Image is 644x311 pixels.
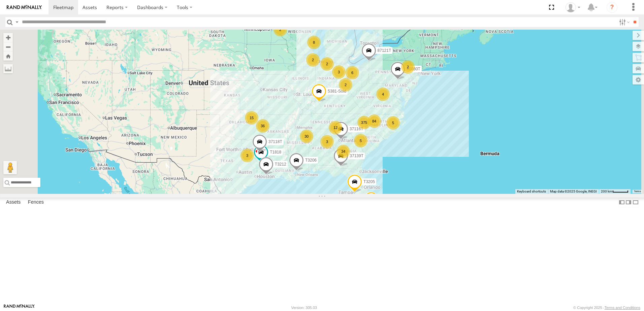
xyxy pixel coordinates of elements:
label: Dock Summary Table to the Right [625,198,632,207]
label: Search Filter Options [616,17,631,27]
div: 5 [386,116,400,130]
img: rand-logo.svg [7,5,42,10]
button: Keyboard shortcuts [517,189,546,194]
div: 12 [329,121,342,134]
label: Fences [25,198,47,207]
div: 2 [320,57,334,71]
div: 15 [245,111,258,125]
label: Dock Summary Table to the Left [618,198,625,207]
label: Map Settings [633,75,644,84]
span: 37139T [350,153,363,158]
button: Zoom Home [3,51,13,61]
label: Measure [3,64,13,73]
div: 6 [346,66,359,79]
span: 40080T [407,67,420,72]
div: 4 [376,88,390,101]
div: 84 [367,114,381,128]
span: 5381-Sold [328,89,346,94]
div: Version: 305.03 [291,306,317,310]
span: 87121T [378,48,391,53]
div: 2 [339,78,352,92]
span: T3205 [363,179,375,184]
button: Zoom in [3,33,13,42]
span: T3206 [305,158,317,163]
div: 5 [354,134,367,147]
a: Visit our Website [4,304,35,311]
button: Drag Pegman onto the map to open Street View [3,161,17,174]
span: 200 km [601,189,612,193]
div: 3 [332,65,346,79]
div: 2 [273,23,287,36]
div: 8 [307,36,321,49]
div: © Copyright 2025 - [573,306,640,310]
div: 30 [300,130,313,143]
button: Map Scale: 200 km per 44 pixels [599,189,631,194]
div: 2 [306,53,320,67]
label: Hide Summary Table [632,198,639,207]
div: 2 [401,60,415,74]
a: Terms [634,190,641,193]
span: T1818 [270,150,281,154]
div: Dwight Wallace [563,2,583,12]
span: T3212 [275,162,286,167]
div: 375 [357,116,371,129]
div: 34 [336,145,350,158]
div: 36 [256,119,269,133]
label: Search Query [14,17,20,27]
span: 37116T [350,127,363,131]
div: 3 [240,149,254,162]
div: 3 [320,135,334,148]
a: Terms and Conditions [605,306,640,310]
i: ? [607,2,617,13]
button: Zoom out [3,42,13,51]
span: 37118T [268,139,282,144]
label: Assets [3,198,24,207]
span: Map data ©2025 Google, INEGI [550,189,597,193]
